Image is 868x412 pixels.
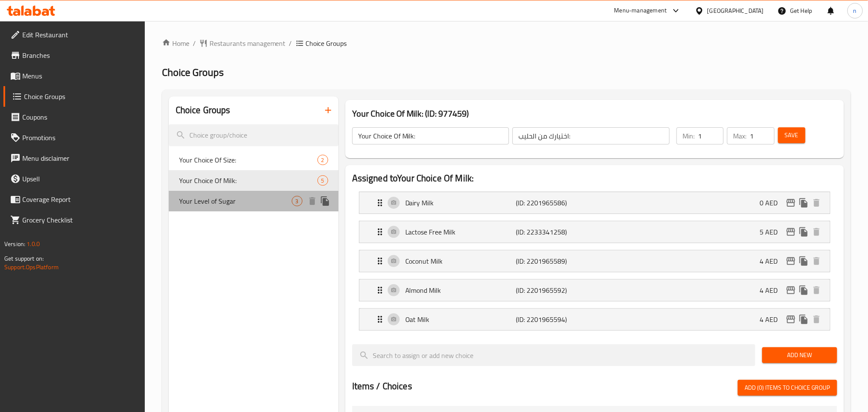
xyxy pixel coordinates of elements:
[707,6,764,15] div: [GEOGRAPHIC_DATA]
[405,256,516,266] p: Coconut Milk
[352,188,837,217] li: Expand
[738,380,837,396] button: Add (0) items to choice group
[352,107,837,120] h3: Your Choice Of Milk: (ID: 977459)
[162,38,189,48] a: Home
[769,350,830,361] span: Add New
[352,380,412,393] h2: Items / Choices
[292,197,302,205] span: 3
[359,221,830,243] div: Expand
[169,150,338,170] div: Your Choice Of Size:2
[516,285,590,295] p: (ID: 2201965592)
[797,226,810,238] button: duplicate
[22,30,138,40] span: Edit Restaurant
[162,38,851,48] nav: breadcrumb
[3,107,145,127] a: Coupons
[359,250,830,272] div: Expand
[3,24,145,45] a: Edit Restaurant
[682,131,694,141] p: Min:
[317,155,328,165] div: Choices
[810,284,823,297] button: delete
[176,104,230,117] h2: Choice Groups
[22,71,138,81] span: Menus
[853,6,857,15] span: n
[3,210,145,230] a: Grocery Checklist
[179,175,317,186] span: Your Choice Of Milk:
[317,175,328,186] div: Choices
[760,198,784,208] p: 0 AED
[810,255,823,268] button: delete
[22,112,138,122] span: Coupons
[193,38,196,48] li: /
[169,124,338,146] input: search
[289,38,292,48] li: /
[22,50,138,60] span: Branches
[292,196,302,206] div: Choices
[24,91,138,102] span: Choice Groups
[318,177,328,185] span: 5
[516,256,590,266] p: (ID: 2201965589)
[22,194,138,204] span: Coverage Report
[3,66,145,86] a: Menus
[760,256,784,266] p: 4 AED
[3,189,145,210] a: Coverage Report
[179,155,317,165] span: Your Choice Of Size:
[319,195,332,208] button: duplicate
[405,198,516,208] p: Dairy Milk
[516,227,590,237] p: (ID: 2233341258)
[762,347,837,363] button: Add New
[352,305,837,334] li: Expand
[22,153,138,163] span: Menu disclaimer
[4,238,25,250] span: Version:
[210,38,286,48] span: Restaurants management
[760,227,784,237] p: 5 AED
[516,198,590,208] p: (ID: 2201965586)
[3,127,145,148] a: Promotions
[359,280,830,301] div: Expand
[760,285,784,295] p: 4 AED
[169,170,338,191] div: Your Choice Of Milk:5
[352,172,837,185] h2: Assigned to Your Choice Of Milk:
[179,196,292,206] span: Your Level of Sugar
[405,285,516,295] p: Almond Milk
[4,262,59,273] a: Support.OpsPlatform
[3,45,145,66] a: Branches
[797,255,810,268] button: duplicate
[22,215,138,225] span: Grocery Checklist
[810,313,823,326] button: delete
[22,174,138,184] span: Upsell
[4,253,44,264] span: Get support on:
[784,196,797,209] button: edit
[760,314,784,325] p: 4 AED
[785,130,799,141] span: Save
[745,382,830,393] span: Add (0) items to choice group
[797,196,810,209] button: duplicate
[733,131,746,141] p: Max:
[784,226,797,238] button: edit
[3,168,145,189] a: Upsell
[3,86,145,107] a: Choice Groups
[352,247,837,276] li: Expand
[797,284,810,297] button: duplicate
[405,314,516,325] p: Oat Milk
[359,309,830,330] div: Expand
[352,217,837,247] li: Expand
[516,314,590,325] p: (ID: 2201965594)
[352,276,837,305] li: Expand
[784,284,797,297] button: edit
[162,63,224,82] span: Choice Groups
[306,38,347,48] span: Choice Groups
[169,191,338,211] div: Your Level of Sugar3deleteduplicate
[359,192,830,214] div: Expand
[405,227,516,237] p: Lactose Free Milk
[797,313,810,326] button: duplicate
[199,38,286,48] a: Restaurants management
[810,196,823,209] button: delete
[22,132,138,143] span: Promotions
[810,226,823,238] button: delete
[784,313,797,326] button: edit
[784,255,797,268] button: edit
[352,344,755,366] input: search
[3,148,145,168] a: Menu disclaimer
[614,6,667,16] div: Menu-management
[778,127,805,143] button: Save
